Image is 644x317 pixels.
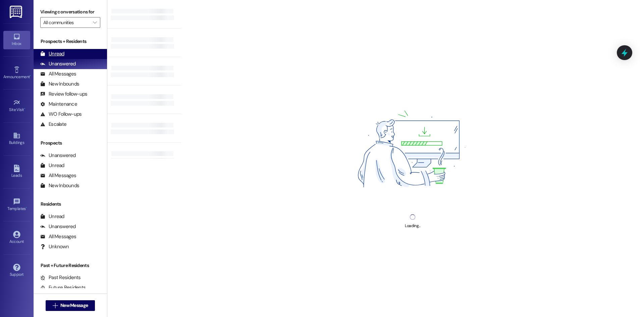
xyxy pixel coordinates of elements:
div: Unread [40,162,64,169]
a: Site Visit • [3,97,30,115]
div: Escalate [40,121,66,128]
div: Prospects + Residents [34,38,107,45]
div: Past Residents [40,274,81,281]
a: Account [3,229,30,247]
div: Unread [40,213,64,220]
a: Templates • [3,196,30,214]
div: All Messages [40,70,76,77]
div: Residents [34,201,107,208]
div: Unread [40,50,64,57]
i:  [53,303,58,308]
div: WO Follow-ups [40,111,82,118]
button: New Message [46,300,95,311]
a: Buildings [3,130,30,148]
a: Leads [3,163,30,181]
i:  [93,20,97,25]
div: Unknown [40,243,69,250]
a: Support [3,262,30,280]
div: New Inbounds [40,81,79,88]
div: Past + Future Residents [34,262,107,269]
div: Maintenance [40,101,77,108]
div: Review follow-ups [40,91,87,98]
img: ResiDesk Logo [10,6,23,18]
div: Unanswered [40,60,76,67]
div: Future Residents [40,284,86,291]
div: Loading... [405,222,420,229]
div: Prospects [34,140,107,147]
label: Viewing conversations for [40,7,100,17]
span: • [30,73,31,78]
div: Unanswered [40,223,76,230]
div: Unanswered [40,152,76,159]
a: Inbox [3,31,30,49]
div: New Inbounds [40,182,79,189]
div: All Messages [40,233,76,240]
span: New Message [60,302,88,309]
div: All Messages [40,172,76,179]
input: All communities [43,17,90,28]
span: • [26,205,27,210]
span: • [24,106,25,111]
